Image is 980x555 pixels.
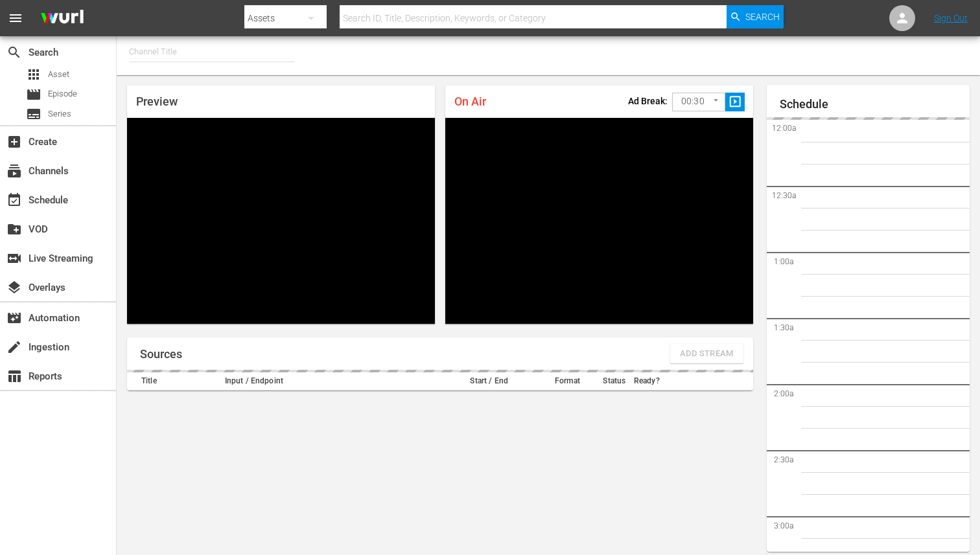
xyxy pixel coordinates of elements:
th: Title [127,372,221,391]
div: 00:30 [672,89,725,114]
span: slideshow_sharp [728,95,743,109]
span: Search [745,5,780,28]
span: Search [6,45,22,60]
span: Overlays [6,280,22,295]
span: Series [26,106,41,122]
span: Series [48,108,71,120]
button: Search [727,5,784,28]
a: Sign Out [934,13,968,23]
th: Start / End [442,372,536,391]
th: Format [536,372,599,391]
div: Video Player [127,118,435,324]
span: Episode [48,87,77,100]
span: Episode [26,87,41,102]
span: Ingestion [6,339,22,355]
span: Create [6,134,22,150]
span: On Air [454,95,486,108]
p: Ad Break: [628,96,668,106]
th: Status [599,372,630,391]
span: Asset [48,68,69,81]
span: VOD [6,221,22,237]
h1: Schedule [780,98,970,111]
th: Ready? [630,372,664,391]
span: Reports [6,368,22,384]
span: Automation [6,310,22,326]
img: ans4CAIJ8jUAAAAAAAAAAAAAAAAAAAAAAAAgQb4GAAAAAAAAAAAAAAAAAAAAAAAAJMjXAAAAAAAAAAAAAAAAAAAAAAAAgAT5G... [31,3,93,34]
span: Asset [26,67,41,82]
span: Schedule [6,192,22,208]
span: Channels [6,163,22,179]
div: Video Player [445,118,753,324]
h1: Sources [140,348,182,361]
th: Input / Endpoint [221,372,442,391]
span: menu [8,10,23,26]
span: Preview [136,95,178,108]
span: Live Streaming [6,251,22,266]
